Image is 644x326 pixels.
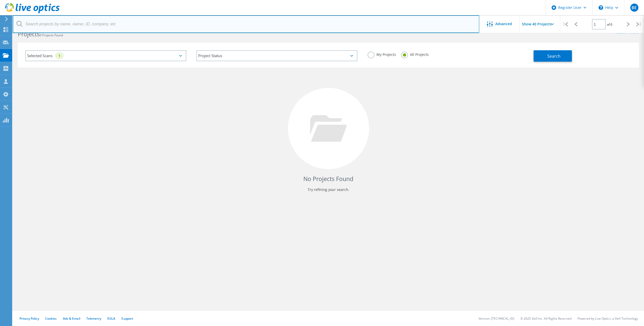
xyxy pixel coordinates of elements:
h4: No Projects Found [23,175,634,183]
div: | [634,15,644,33]
p: Try refining your search. [23,186,634,194]
label: All Projects [401,52,429,56]
div: | [560,15,571,33]
div: 1 [55,52,64,59]
span: 0 Projects Found [40,33,63,37]
div: Project Status [196,50,357,61]
a: Privacy Policy [20,316,39,321]
a: Cookies [45,316,57,321]
a: Support [121,316,133,321]
button: Search [534,50,572,62]
label: My Projects [368,52,396,56]
a: Live Optics Dashboard [5,11,60,14]
a: Ads & Email [63,316,80,321]
a: EULA [107,316,115,321]
input: Search projects by name, owner, ID, company, etc [13,15,479,33]
div: Selected Scans [25,50,186,61]
span: of 0 [607,22,612,27]
svg: \n [599,5,603,10]
a: Telemetry [86,316,101,321]
li: Version: [TECHNICAL_ID] [478,316,514,321]
li: © 2025 Dell Inc. All Rights Reserved [520,316,571,321]
span: BE [632,6,637,10]
li: Powered by Live Optics, a Dell Technology [577,316,638,321]
span: Advanced [495,22,512,26]
span: Search [547,53,560,59]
